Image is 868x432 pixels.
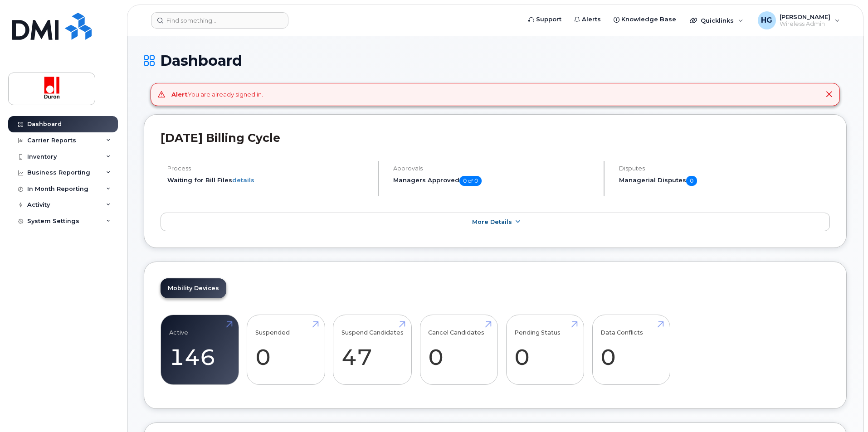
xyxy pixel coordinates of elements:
[459,176,482,186] span: 0 of 0
[393,165,596,172] h4: Approvals
[686,176,697,186] span: 0
[171,91,188,98] strong: Alert
[255,320,317,380] a: Suspended 0
[161,278,226,298] a: Mobility Devices
[161,131,830,145] h2: [DATE] Billing Cycle
[167,165,370,172] h4: Process
[514,320,575,380] a: Pending Status 0
[144,53,847,68] h1: Dashboard
[341,320,404,380] a: Suspend Candidates 47
[619,165,830,172] h4: Disputes
[171,90,263,99] div: You are already signed in.
[169,320,230,380] a: Active 146
[619,176,830,186] h5: Managerial Disputes
[232,176,254,184] a: details
[428,320,489,380] a: Cancel Candidates 0
[167,176,370,184] li: Waiting for Bill Files
[600,320,662,380] a: Data Conflicts 0
[472,218,512,225] span: More Details
[393,176,596,186] h5: Managers Approved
